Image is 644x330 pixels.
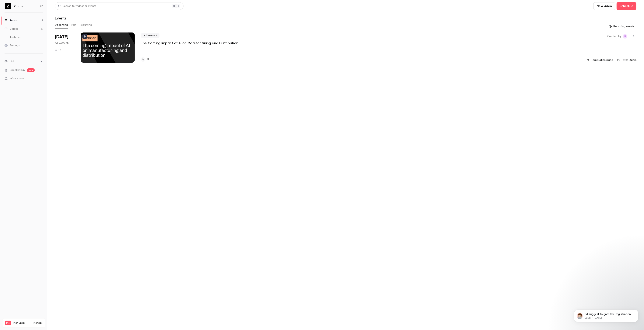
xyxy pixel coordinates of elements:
[607,34,621,39] span: Created by
[10,60,15,64] span: Help
[10,68,25,72] a: SpeakerHub
[147,57,149,62] h4: 0
[5,35,21,39] div: Audience
[568,302,644,328] iframe: Intercom notifications message
[618,58,636,62] a: Enter Studio
[55,48,61,51] div: 1 h
[27,68,35,72] span: new
[71,22,76,28] button: Past
[587,58,613,62] a: Registration page
[5,3,11,9] img: Zap
[141,33,159,38] span: Live event
[79,22,92,28] button: Recurring
[55,32,75,63] div: Sep 19 Fri, 6:00 AM (Australia/Brisbane)
[623,34,627,39] span: Simon Ryan
[10,77,24,81] span: What's new
[624,34,627,39] span: SR
[141,57,149,62] a: 0
[58,4,96,8] div: Search for videos or events
[55,22,68,28] button: Upcoming
[38,77,43,80] iframe: Noticeable Trigger
[5,60,43,64] li: help-dropdown-opener
[33,321,43,325] a: Manage
[55,16,66,20] h1: Events
[55,42,69,45] span: Fri, 6:00 AM
[13,321,31,325] span: Plan usage
[617,2,636,10] button: Schedule
[5,19,18,22] div: Events
[593,2,615,10] button: New video
[5,27,18,31] div: Videos
[5,44,20,47] div: Settings
[55,34,68,40] span: [DATE]
[141,41,238,45] a: The Coming Impact of AI on Manufacturing and Distribution
[607,23,636,29] button: Recurring events
[5,321,11,325] span: Pro
[14,4,19,8] h6: Zap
